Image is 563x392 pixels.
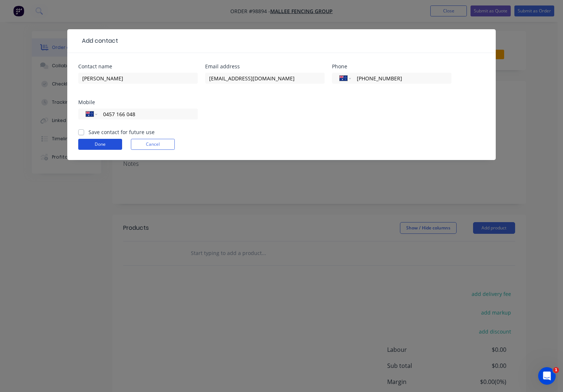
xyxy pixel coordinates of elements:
[332,64,451,69] div: Phone
[78,100,198,105] div: Mobile
[78,64,198,69] div: Contact name
[205,64,325,69] div: Email address
[88,128,155,136] label: Save contact for future use
[78,139,122,150] button: Done
[131,139,175,150] button: Cancel
[538,367,556,385] iframe: Intercom live chat
[553,367,559,373] span: 1
[78,37,118,45] div: Add contact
